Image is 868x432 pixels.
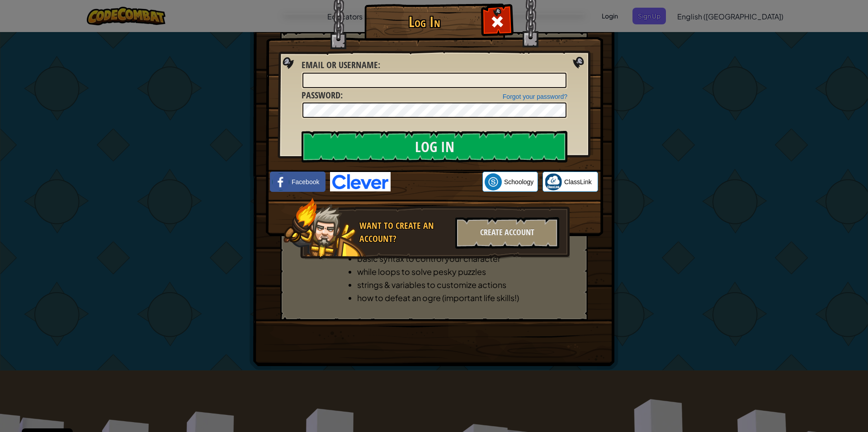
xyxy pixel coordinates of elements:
[545,173,562,190] img: classlink-logo-small.png
[302,131,567,163] input: Log In
[359,219,450,245] div: Want to create an account?
[455,217,559,249] div: Create Account
[330,172,391,191] img: clever-logo-blue.png
[564,177,592,186] span: ClassLink
[292,177,319,186] span: Facebook
[302,59,380,72] label: :
[302,89,343,102] label: :
[503,93,567,100] a: Forgot your password?
[504,177,533,186] span: Schoology
[272,173,289,190] img: facebook_small.png
[391,172,482,192] iframe: Sign in with Google Button
[302,89,340,101] span: Password
[302,59,378,71] span: Email or Username
[367,14,482,30] h1: Log In
[485,173,502,190] img: schoology.png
